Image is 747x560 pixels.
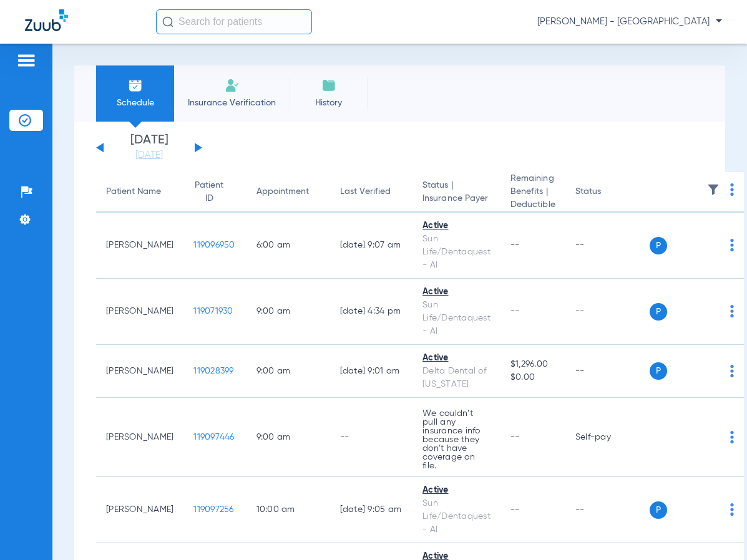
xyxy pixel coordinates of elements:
span: Deductible [510,198,555,211]
span: 119096950 [193,241,235,249]
span: Schedule [105,97,165,109]
th: Status | [413,172,500,213]
span: 119071930 [193,307,233,316]
td: 9:00 AM [247,279,330,345]
a: [DATE] [112,149,187,162]
div: Last Verified [340,185,391,198]
div: Active [422,286,491,299]
div: Patient Name [106,185,173,198]
th: Remaining Benefits | [500,172,565,213]
div: Patient ID [193,179,236,205]
img: group-dot-blue.svg [730,503,734,516]
div: Patient ID [193,179,225,205]
td: -- [565,279,650,345]
span: -- [510,307,520,316]
td: -- [565,345,650,398]
img: group-dot-blue.svg [730,365,734,377]
img: group-dot-blue.svg [730,239,734,251]
div: Appointment [256,185,320,198]
span: Insurance Verification [183,97,280,109]
span: -- [510,505,520,514]
td: [PERSON_NAME] [96,398,183,477]
img: group-dot-blue.svg [730,431,734,443]
img: Manual Insurance Verification [225,78,240,93]
div: Sun Life/Dentaquest - AI [422,497,491,536]
div: Active [422,352,491,365]
td: [DATE] 9:01 AM [330,345,413,398]
img: group-dot-blue.svg [730,183,734,196]
div: Last Verified [340,185,403,198]
td: -- [565,213,650,279]
li: [DATE] [112,134,187,162]
img: group-dot-blue.svg [730,305,734,317]
span: 119028399 [193,367,233,375]
img: Zuub Logo [25,9,68,31]
td: 9:00 AM [247,345,330,398]
span: -- [510,241,520,249]
td: Self-pay [565,398,650,477]
td: [PERSON_NAME] [96,345,183,398]
td: [DATE] 9:07 AM [330,213,413,279]
img: filter.svg [707,183,720,196]
span: P [650,362,667,380]
img: hamburger-icon [16,53,36,68]
span: P [650,501,667,519]
p: We couldn’t pull any insurance info because they don’t have coverage on file. [422,409,491,470]
th: Status [565,172,650,213]
td: -- [565,477,650,543]
span: 119097256 [193,505,233,514]
div: Sun Life/Dentaquest - AI [422,299,491,338]
td: -- [330,398,413,477]
div: Sun Life/Dentaquest - AI [422,233,491,272]
img: History [321,78,336,93]
td: [PERSON_NAME] [96,213,183,279]
td: [PERSON_NAME] [96,477,183,543]
td: [DATE] 9:05 AM [330,477,413,543]
input: Search for patients [156,9,312,34]
span: [PERSON_NAME] - [GEOGRAPHIC_DATA] [537,16,722,28]
td: [PERSON_NAME] [96,279,183,345]
div: Appointment [256,185,309,198]
td: 6:00 AM [247,213,330,279]
span: $1,296.00 [510,358,555,371]
span: P [650,237,667,254]
span: History [299,97,358,109]
td: [DATE] 4:34 PM [330,279,413,345]
td: 9:00 AM [247,398,330,477]
span: Insurance Payer [422,192,491,205]
img: Search Icon [162,16,173,27]
span: 119097446 [193,433,234,442]
span: P [650,303,667,321]
img: Schedule [128,78,143,93]
span: $0.00 [510,371,555,384]
td: 10:00 AM [247,477,330,543]
div: Active [422,484,491,497]
div: Delta Dental of [US_STATE] [422,365,491,391]
div: Patient Name [106,185,161,198]
div: Active [422,220,491,233]
span: -- [510,433,520,442]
